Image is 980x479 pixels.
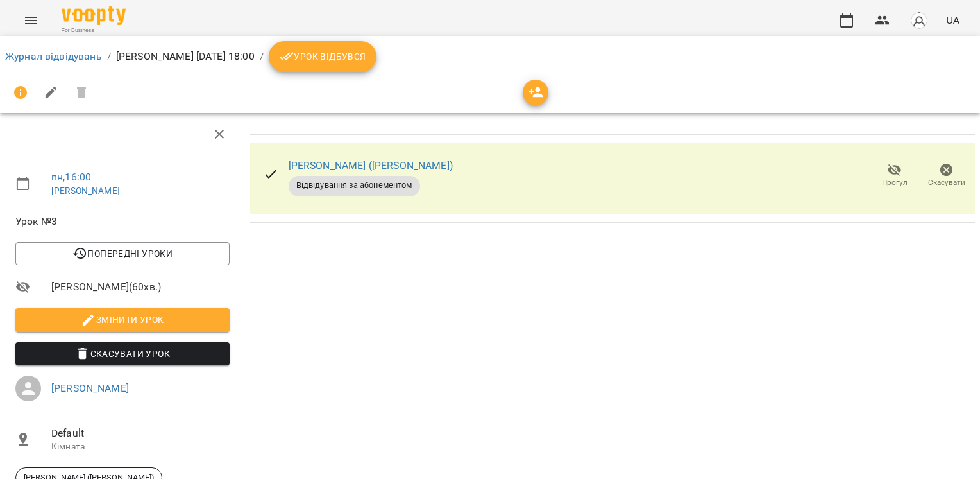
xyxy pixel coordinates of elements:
[15,242,230,265] button: Попередні уроки
[26,312,219,327] span: Змінити урок
[928,177,965,188] span: Скасувати
[15,342,230,365] button: Скасувати Урок
[868,158,920,194] button: Прогул
[15,214,230,229] span: Урок №3
[269,41,376,72] button: Урок відбувся
[51,426,230,441] span: Default
[26,246,219,261] span: Попередні уроки
[279,49,366,64] span: Урок відбувся
[107,49,111,64] li: /
[26,346,219,361] span: Скасувати Урок
[51,186,120,196] a: [PERSON_NAME]
[920,158,972,194] button: Скасувати
[116,49,255,64] p: [PERSON_NAME] [DATE] 18:00
[289,180,420,191] span: Відвідування за абонементом
[5,50,102,62] a: Журнал відвідувань
[15,308,230,331] button: Змінити урок
[51,382,129,394] a: [PERSON_NAME]
[51,171,91,183] a: пн , 16:00
[62,6,126,25] img: Voopty Logo
[15,5,46,36] button: Menu
[5,41,975,72] nav: breadcrumb
[941,8,965,32] button: UA
[51,279,230,295] span: [PERSON_NAME] ( 60 хв. )
[51,440,230,453] p: Кімната
[882,177,908,188] span: Прогул
[260,49,264,64] li: /
[946,13,959,27] span: UA
[62,26,126,35] span: For Business
[910,12,928,30] img: avatar_s.png
[289,159,453,171] a: [PERSON_NAME] ([PERSON_NAME])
